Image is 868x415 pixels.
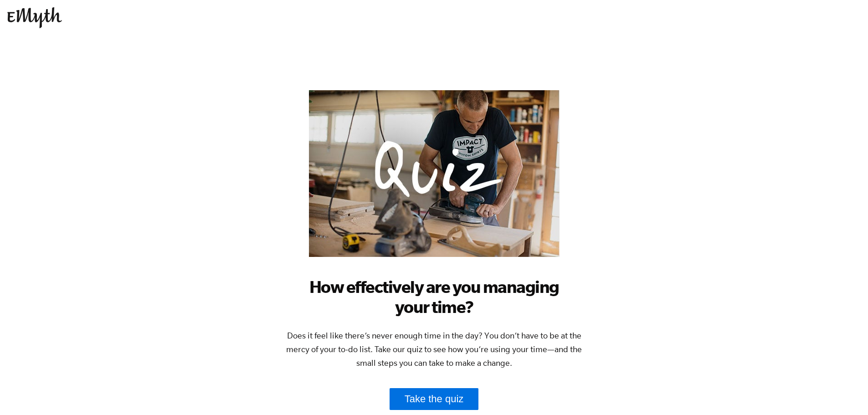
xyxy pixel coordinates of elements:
[390,388,479,410] a: Take the quiz
[822,371,868,415] iframe: Chat Widget
[284,329,585,370] p: Does it feel like there’s never enough time in the day? You don’t have to be at the mercy of your...
[284,277,585,317] h1: How effectively are you managing your time?
[7,7,62,28] img: EMyth
[309,90,560,257] img: time-management-quiz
